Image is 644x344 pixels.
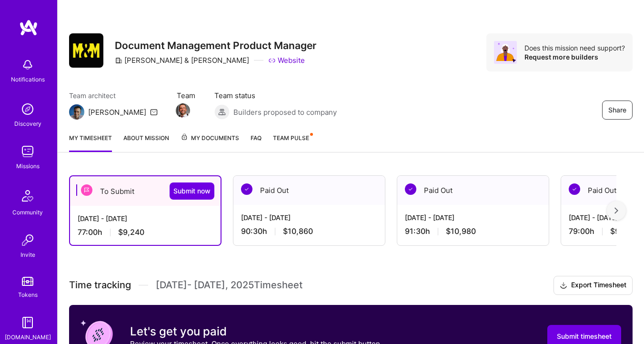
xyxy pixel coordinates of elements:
span: Team [177,91,195,101]
img: logo [19,19,38,36]
img: Team Member Avatar [176,103,190,118]
span: Share [608,105,626,115]
div: Does this mission need support? [524,43,625,52]
button: Export Timesheet [553,276,633,295]
img: Paid Out [241,183,252,195]
div: 77:00 h [78,227,213,237]
span: Team status [214,91,337,101]
a: My Documents [181,133,239,152]
div: Community [12,207,43,217]
a: Website [268,55,305,65]
div: Tokens [18,290,38,300]
div: 91:30 h [405,226,541,236]
div: 90:30 h [241,226,377,236]
img: discovery [18,100,37,119]
a: FAQ [251,133,262,152]
img: guide book [18,313,37,332]
div: Missions [16,161,40,171]
img: Company Logo [69,33,103,68]
img: Invite [18,231,37,250]
div: Request more builders [524,52,625,61]
div: Paid Out [397,176,549,205]
div: To Submit [70,176,221,206]
div: [DOMAIN_NAME] [5,332,51,342]
img: Community [16,184,39,207]
i: icon Download [560,281,567,291]
img: teamwork [18,142,37,161]
a: My timesheet [69,133,112,152]
img: Paid Out [405,183,416,195]
span: Submit timesheet [557,332,612,341]
img: right [614,207,618,214]
span: Team Pulse [273,134,309,142]
img: Builders proposed to company [214,104,230,120]
img: Paid Out [569,183,580,195]
span: Time tracking [69,279,131,291]
div: [DATE] - [DATE] [78,213,213,223]
div: Invite [20,250,35,260]
span: $10,980 [446,226,476,236]
div: Notifications [11,74,45,84]
h3: Document Management Product Manager [115,40,316,51]
span: Submit now [173,186,211,196]
i: icon CompanyGray [115,57,122,64]
div: [PERSON_NAME] [88,107,146,117]
img: Team Architect [69,104,84,120]
img: To Submit [81,184,92,196]
img: tokens [22,277,33,286]
button: Share [602,101,633,120]
span: $9,240 [118,227,144,237]
div: [PERSON_NAME] & [PERSON_NAME] [115,55,249,65]
a: Team Pulse [273,133,312,152]
a: About Mission [123,133,169,152]
h3: Let's get you paid [130,324,382,339]
div: Paid Out [233,176,385,205]
span: [DATE] - [DATE] , 2025 Timesheet [156,279,302,291]
span: $9,480 [610,226,636,236]
i: icon Mail [150,108,158,116]
img: Avatar [494,41,517,64]
a: Team Member Avatar [177,102,189,119]
button: Submit now [170,182,214,200]
img: bell [18,55,37,74]
div: [DATE] - [DATE] [405,212,541,223]
div: [DATE] - [DATE] [241,212,377,223]
span: $10,860 [283,226,313,236]
div: Discovery [14,119,41,129]
span: My Documents [181,133,239,143]
span: Team architect [69,91,158,101]
span: Builders proposed to company [233,107,337,117]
